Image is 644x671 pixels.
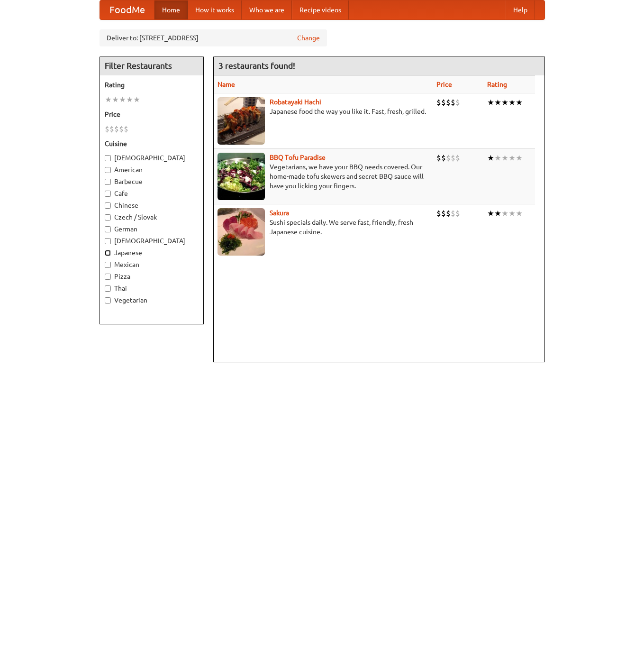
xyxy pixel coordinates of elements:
[487,208,494,219] li: ★
[154,0,188,19] a: Home
[501,97,508,108] li: ★
[508,208,516,219] li: ★
[487,153,494,163] li: ★
[516,153,523,163] li: ★
[105,165,199,175] label: American
[451,97,455,108] li: $
[242,0,292,19] a: Who we are
[112,94,119,105] li: ★
[133,94,140,105] li: ★
[436,81,452,88] a: Price
[105,155,111,161] input: [DEMOGRAPHIC_DATA]
[105,262,111,268] input: Mexican
[218,153,265,200] img: tofuparadise.jpg
[105,238,111,244] input: [DEMOGRAPHIC_DATA]
[487,97,494,108] li: ★
[218,162,429,191] p: Vegetarians, we have your BBQ needs covered. Our home-made tofu skewers and secret BBQ sauce will...
[270,209,289,217] a: Sakura
[218,97,265,145] img: robatayaki.jpg
[487,81,507,88] a: Rating
[451,153,455,163] li: $
[501,208,508,219] li: ★
[494,208,501,219] li: ★
[436,97,441,108] li: $
[105,260,199,269] label: Mexican
[105,285,111,292] input: Thai
[218,107,429,116] p: Japanese food the way you like it. Fast, fresh, grilled.
[105,272,199,281] label: Pizza
[100,29,327,46] div: Deliver to: [STREET_ADDRESS]
[119,94,126,105] li: ★
[105,274,111,280] input: Pizza
[100,56,203,75] h4: Filter Restaurants
[105,248,199,257] label: Japanese
[105,191,111,197] input: Cafe
[105,250,111,256] input: Japanese
[506,0,535,19] a: Help
[105,284,199,293] label: Thai
[494,97,501,108] li: ★
[126,94,133,105] li: ★
[451,208,455,219] li: $
[446,153,451,163] li: $
[105,224,199,234] label: German
[516,97,523,108] li: ★
[446,208,451,219] li: $
[105,94,112,105] li: ★
[114,124,119,134] li: $
[105,201,199,210] label: Chinese
[218,218,429,237] p: Sushi specials daily. We serve fast, friendly, fresh Japanese cuisine.
[124,124,128,134] li: $
[446,97,451,108] li: $
[188,0,242,19] a: How it works
[105,179,111,185] input: Barbecue
[270,154,326,161] a: BBQ Tofu Paradise
[105,80,199,90] h5: Rating
[455,208,460,219] li: $
[105,212,199,222] label: Czech / Slovak
[105,153,199,163] label: [DEMOGRAPHIC_DATA]
[218,208,265,256] img: sakura.jpg
[105,226,111,232] input: German
[105,214,111,221] input: Czech / Slovak
[105,297,111,303] input: Vegetarian
[270,98,321,106] a: Robatayaki Hachi
[441,97,446,108] li: $
[455,153,460,163] li: $
[218,61,295,70] ng-pluralize: 3 restaurants found!
[100,0,154,19] a: FoodMe
[105,189,199,198] label: Cafe
[105,177,199,186] label: Barbecue
[501,153,508,163] li: ★
[441,208,446,219] li: $
[119,124,124,134] li: $
[105,167,111,173] input: American
[455,97,460,108] li: $
[297,33,320,43] a: Change
[516,208,523,219] li: ★
[508,97,516,108] li: ★
[508,153,516,163] li: ★
[218,81,235,88] a: Name
[436,153,441,163] li: $
[105,124,109,134] li: $
[494,153,501,163] li: ★
[105,236,199,246] label: [DEMOGRAPHIC_DATA]
[436,208,441,219] li: $
[292,0,349,19] a: Recipe videos
[105,110,199,119] h5: Price
[441,153,446,163] li: $
[105,139,199,148] h5: Cuisine
[105,202,111,209] input: Chinese
[105,295,199,305] label: Vegetarian
[109,124,114,134] li: $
